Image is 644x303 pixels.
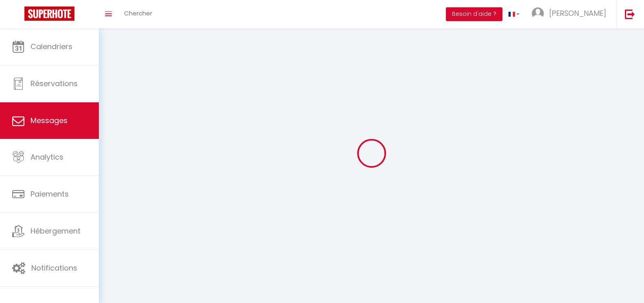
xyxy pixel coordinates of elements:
[31,78,78,89] span: Réservations
[31,189,69,199] span: Paiements
[532,7,544,19] img: ...
[24,6,74,21] img: Super Booking
[446,7,502,21] button: Besoin d'aide ?
[31,226,81,236] span: Hébergement
[31,115,68,126] span: Messages
[31,263,77,273] span: Notifications
[31,152,63,162] span: Analytics
[625,9,635,19] img: logout
[31,41,72,52] span: Calendriers
[124,9,152,17] span: Chercher
[549,8,606,18] span: [PERSON_NAME]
